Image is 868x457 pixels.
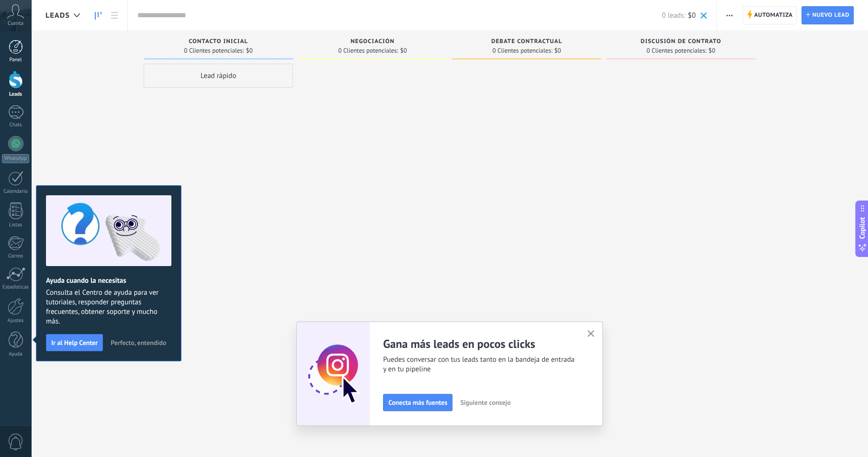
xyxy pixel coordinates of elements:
[111,339,166,346] span: Perfecto, entendido
[46,276,171,285] h2: Ayuda cuando la necesitas
[383,355,575,374] span: Puedes conversar con tus leads tanto en la bandeja de entrada y en tu pipeline
[641,38,721,45] span: Discusión de contrato
[383,394,452,411] button: Conecta más fuentes
[743,6,797,24] a: Automatiza
[754,7,793,24] span: Automatiza
[2,318,30,324] div: Ajustes
[554,48,561,54] span: $0
[457,38,597,46] div: Debate contractual
[184,48,244,54] span: 0 Clientes potenciales:
[688,11,696,20] span: $0
[662,11,685,20] span: 0 leads:
[106,335,170,350] button: Perfecto, entendido
[90,6,106,25] a: Leads
[46,288,171,326] span: Consulta el Centro de ayuda para ver tutoriales, responder preguntas frecuentes, obtener soporte ...
[857,217,867,239] span: Copilot
[51,339,98,346] span: Ir al Help Center
[492,48,552,54] span: 0 Clientes potenciales:
[812,7,849,24] span: Nuevo lead
[460,399,510,406] span: Siguiente consejo
[106,6,123,25] a: Lista
[148,38,288,46] div: Contacto inicial
[45,11,70,20] span: Leads
[2,154,29,163] div: WhatsApp
[338,48,398,54] span: 0 Clientes potenciales:
[246,48,253,54] span: $0
[2,57,30,63] div: Panel
[2,351,30,357] div: Ayuda
[46,334,103,351] button: Ir al Help Center
[8,21,23,27] span: Cuenta
[400,48,407,54] span: $0
[722,6,736,24] button: Más
[2,284,30,290] div: Estadísticas
[801,6,854,24] a: Nuevo lead
[350,38,395,45] span: Negociación
[2,222,30,228] div: Listas
[2,122,30,128] div: Chats
[646,48,706,54] span: 0 Clientes potenciales:
[383,336,575,351] h2: Gana más leads en pocos clicks
[611,38,751,46] div: Discusión de contrato
[144,64,293,88] div: Lead rápido
[456,395,515,410] button: Siguiente consejo
[388,399,447,406] span: Conecta más fuentes
[2,253,30,259] div: Correo
[491,38,562,45] span: Debate contractual
[709,48,715,54] span: $0
[189,38,248,45] span: Contacto inicial
[2,189,30,195] div: Calendario
[303,38,442,46] div: Negociación
[2,91,30,98] div: Leads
